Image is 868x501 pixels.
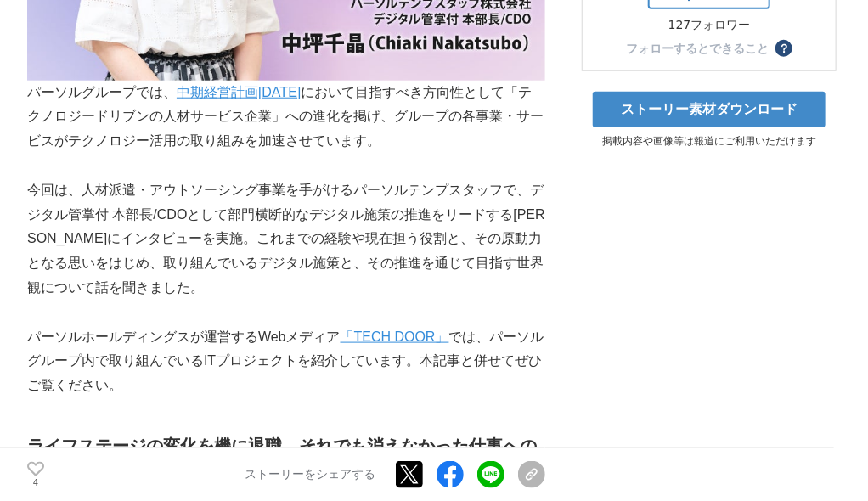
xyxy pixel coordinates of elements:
p: パーソルホールディングスが運営するWebメディア では、パーソルグループ内で取り組んでいるITプロジェクトを紹介しています。本記事と併せてぜひご覧ください。 [27,325,545,398]
div: フォローするとできること [626,42,769,54]
p: ストーリーをシェアする [245,467,375,482]
a: 中期経営計画[DATE] [177,85,301,99]
button: ？ [775,40,792,57]
a: ストーリー素材ダウンロード [593,92,826,127]
p: 4 [27,478,44,487]
div: 127フォロワー [648,18,770,33]
strong: ライフステージの変化を機に退職。それでも消えなかった仕事への思い [27,436,537,482]
p: 掲載内容や画像等は報道にご利用いただけます [582,134,837,149]
p: 今回は、人材派遣・アウトソーシング事業を手がけるパーソルテンプスタッフで、デジタル管掌付 本部長/CDOとして部門横断的なデジタル施策の推進をリードする[PERSON_NAME]にインタビューを... [27,178,545,301]
span: ？ [778,42,790,54]
p: パーソルグループでは、 において目指すべき方向性として「テクノロジードリブンの人材サービス企業」への進化を掲げ、グループの各事業・サービスがテクノロジー活用の取り組みを加速させています。 [27,81,545,154]
a: 「TECH DOOR」 [341,329,449,344]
